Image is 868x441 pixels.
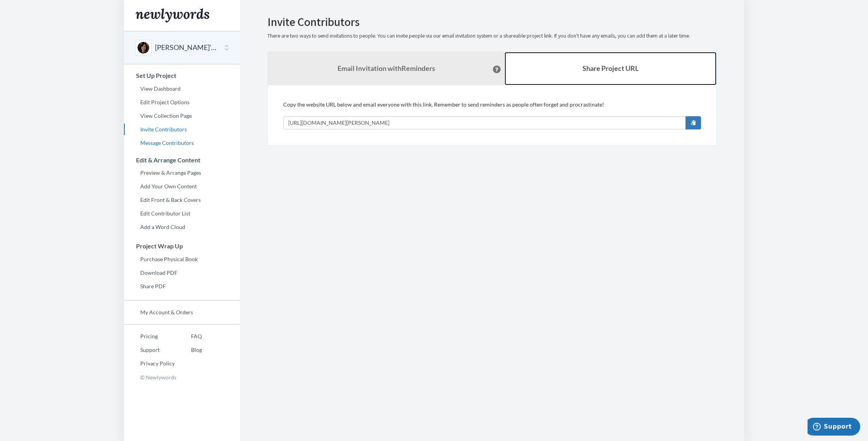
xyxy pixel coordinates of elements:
[582,64,639,72] b: Share Project URL
[283,101,701,129] div: Copy the website URL below and email everyone with this link. Remember to send reminders as peopl...
[808,418,860,437] iframe: Opens a widget where you can chat to one of our agents
[124,194,240,206] a: Edit Front & Back Covers
[124,358,175,369] a: Privacy Policy
[124,243,240,250] h3: Project Wrap Up
[155,43,218,53] button: [PERSON_NAME]'s 70th Birthday Book
[124,307,240,318] a: My Account & Orders
[124,110,240,122] a: View Collection Page
[267,32,717,40] p: There are two ways to send invitations to people. You can invite people via our email invitation ...
[124,371,240,383] p: © Newlywords
[124,253,240,265] a: Purchase Physical Book
[124,344,175,356] a: Support
[124,137,240,149] a: Message Contributors
[124,167,240,179] a: Preview & Arrange Pages
[124,96,240,108] a: Edit Project Options
[124,208,240,219] a: Edit Contributor List
[124,157,240,164] h3: Edit & Arrange Content
[338,64,435,72] strong: Email Invitation with Reminders
[124,331,175,342] a: Pricing
[136,9,209,22] img: Newlywords logo
[175,344,202,356] a: Blog
[124,83,240,95] a: View Dashboard
[124,72,240,79] h3: Set Up Project
[124,221,240,233] a: Add a Word Cloud
[175,331,202,342] a: FAQ
[124,281,240,292] a: Share PDF
[124,181,240,192] a: Add Your Own Content
[267,16,717,28] h2: Invite Contributors
[124,267,240,279] a: Download PDF
[124,124,240,135] a: Invite Contributors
